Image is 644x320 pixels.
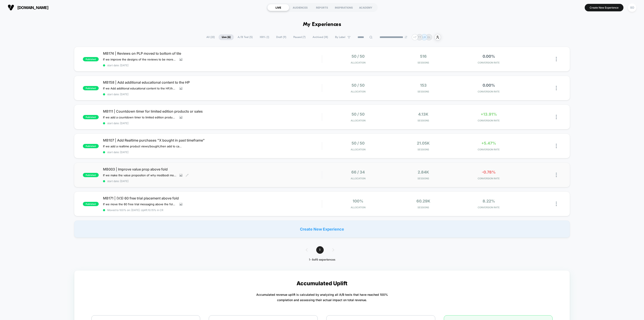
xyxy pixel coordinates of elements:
[219,34,234,40] span: Live ( 6 )
[103,174,176,177] span: If we make the value propositon of why modibodi more clear above the fold,then conversions will i...
[420,83,427,88] span: 153
[418,170,429,174] span: 2.84k
[256,34,272,40] span: 100% ( 1 )
[103,196,322,200] span: MB171 | (V3) 60 free trial placement above fold
[273,34,289,40] span: Draft ( 9 )
[107,208,163,212] span: Moved to 100% on: [DATE] . Uplift: 10.15% in CR
[103,202,176,206] span: If we move the 60 free trial messaging above the fold for mobile,then conversions will increase,b...
[556,86,557,90] img: close
[457,148,520,151] span: CONVERSION RATE
[297,280,347,287] p: Accumulated Uplift
[457,61,520,64] span: CONVERSION RATE
[83,173,99,177] span: published
[83,57,99,61] span: published
[103,122,322,125] span: start date: [DATE]
[103,151,322,154] span: start date: [DATE]
[392,61,455,64] span: Sessions
[234,34,256,40] span: A/B Test ( 5 )
[8,4,14,11] img: Visually logo
[289,4,311,11] div: AUDIENCES
[418,112,428,116] span: 4.13k
[351,90,365,93] span: Allocation
[301,258,343,262] div: 1 - 6 of 6 experiences
[412,34,418,40] div: + 7
[103,138,322,142] span: MB107 | Add Realtime purchases "X bought in past timeframe"
[352,83,365,88] span: 50 / 50
[392,119,455,122] span: Sessions
[420,54,427,59] span: 516
[556,57,557,61] img: close
[103,180,322,183] span: start date: [DATE]
[457,90,520,93] span: CONVERSION RATE
[481,112,497,116] span: +13.91%
[457,206,520,209] span: CONVERSION RATE
[405,36,407,38] img: end
[416,199,430,203] span: 60.29k
[627,3,638,12] button: BD
[351,119,365,122] span: Allocation
[353,199,363,203] span: 100%
[483,83,495,88] span: 0.00%
[83,144,99,148] span: published
[427,36,431,39] p: GL
[203,34,218,40] span: All ( 22 )
[303,21,341,28] h1: My Experiences
[103,80,322,85] span: MB158 | Add additional educational content to the HP
[417,141,430,145] span: 21.05k
[556,115,557,119] img: close
[256,292,388,303] p: Accumulated revenue uplift is calculated by analyzing all A/B tests that have reached 100% comple...
[457,119,520,122] span: CONVERSION RATE
[628,3,636,12] div: BD
[556,202,557,206] img: close
[103,145,182,148] span: If we add a realtime product views/bought,then add to carts will increase,because social proof is...
[103,167,322,171] span: MB003 | Improve value prop above fold
[482,170,496,174] span: -0.78%
[352,141,365,145] span: 50 / 50
[355,4,377,11] div: ACADEMY
[392,148,455,151] span: Sessions
[6,4,50,11] button: [DOMAIN_NAME]
[392,90,455,93] span: Sessions
[83,86,99,90] span: published
[352,112,365,116] span: 50 / 50
[311,4,333,11] div: REPORTS
[333,4,355,11] div: INSPIRATIONS
[352,54,365,59] span: 50 / 50
[17,5,48,10] span: [DOMAIN_NAME]
[103,93,322,96] span: start date: [DATE]
[290,34,309,40] span: Paused ( 7 )
[83,202,99,206] span: published
[418,36,421,39] p: TT
[74,220,570,238] div: Create New Experience
[351,170,365,174] span: 66 / 34
[103,109,322,113] span: MB111 | Countdown timer for limited edition products or sales
[351,61,365,64] span: Allocation
[103,58,176,61] span: If we improve the designs of the reviews to be more visible and credible,then conversions will in...
[392,177,455,180] span: Sessions
[556,144,557,148] img: close
[556,173,557,177] img: close
[83,115,99,119] span: published
[351,206,365,209] span: Allocation
[481,141,496,145] span: +5.47%
[392,206,455,209] span: Sessions
[309,34,331,40] span: Archived ( 18 )
[457,177,520,180] span: CONVERSION RATE
[351,177,365,180] span: Allocation
[103,116,176,119] span: If we add a countdown timer to limited edition products or sale items,then Add to Carts will incr...
[423,36,426,39] p: LR
[335,36,345,39] span: By Label
[483,199,495,203] span: 8.22%
[103,87,176,90] span: If we Add additional educational content to the HP,then CTR will increase,because visitors are be...
[267,4,289,11] div: LIVE
[585,4,623,11] button: Create New Experience
[483,54,495,59] span: 0.00%
[316,246,324,254] span: 1
[351,148,365,151] span: Allocation
[103,64,322,67] span: start date: [DATE]
[103,51,322,56] span: MB174 | Reviews on PLP moved to bottom of tile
